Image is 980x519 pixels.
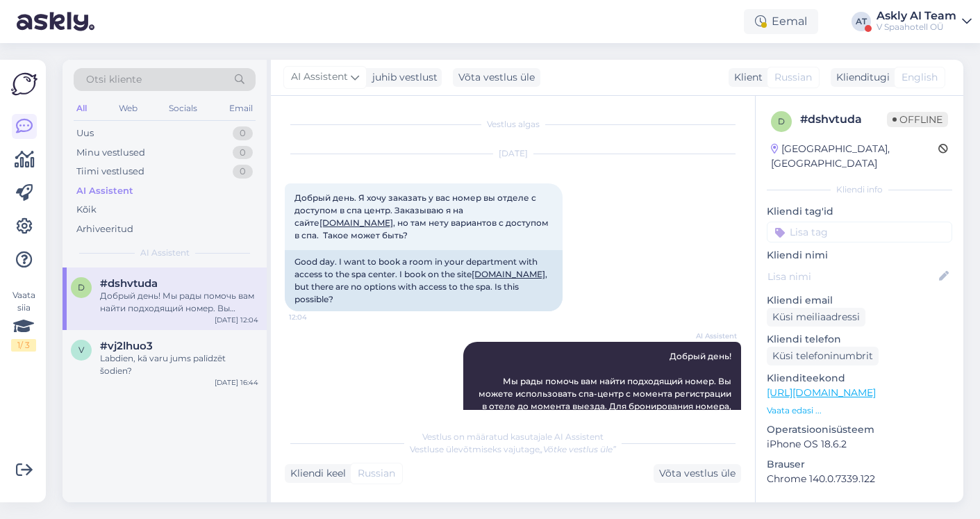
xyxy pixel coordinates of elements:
[767,500,952,513] div: [PERSON_NAME]
[11,71,38,97] img: Askly Logo
[902,70,938,85] span: English
[767,183,952,196] div: Kliendi info
[233,165,253,179] div: 0
[767,472,952,486] p: Chrome 140.0.7339.122
[215,315,258,325] div: [DATE] 12:04
[11,339,36,352] div: 1 / 3
[358,466,395,481] span: Russian
[767,204,952,219] p: Kliendi tag'id
[540,444,616,454] i: „Võtke vestlus üle”
[233,126,253,140] div: 0
[767,347,879,365] div: Küsi telefoninumbrit
[410,444,616,454] span: Vestluse ülevõtmiseks vajutage
[100,277,158,290] span: #dshvtuda
[140,247,190,259] span: AI Assistent
[294,192,551,240] span: Добрый день. Я хочу заказать у вас номер вы отделе с доступом в спа центр. Заказываю я на сайте ,...
[76,203,97,217] div: Kõik
[767,269,936,284] input: Lisa nimi
[116,99,140,117] div: Web
[76,184,133,198] div: AI Assistent
[74,99,90,117] div: All
[767,293,952,308] p: Kliendi email
[285,118,741,131] div: Vestlus algas
[877,10,956,22] div: Askly AI Team
[767,222,952,242] input: Lisa tag
[100,340,153,352] span: #vj2lhuo3
[778,116,785,126] span: d
[285,147,741,160] div: [DATE]
[78,282,85,293] span: d
[100,290,258,315] div: Добрый день! Мы рады помочь вам найти подходящий номер. Вы можете использовать спа-центр с момент...
[767,437,952,452] p: iPhone OS 18.6.2
[289,312,341,322] span: 12:04
[771,142,938,171] div: [GEOGRAPHIC_DATA], [GEOGRAPHIC_DATA]
[767,457,952,472] p: Brauser
[285,466,346,481] div: Kliendi keel
[685,331,737,341] span: AI Assistent
[767,404,952,417] p: Vaata edasi ...
[800,111,887,128] div: # dshvtuda
[852,12,871,31] div: AT
[453,68,540,87] div: Võta vestlus üle
[215,377,258,388] div: [DATE] 16:44
[422,431,604,442] span: Vestlus on määratud kasutajale AI Assistent
[367,70,438,85] div: juhib vestlust
[291,69,348,85] span: AI Assistent
[767,386,876,399] a: [URL][DOMAIN_NAME]
[877,22,956,33] div: V Spaahotell OÜ
[767,248,952,263] p: Kliendi nimi
[100,352,258,377] div: Labdien, kā varu jums palīdzēt šodien?
[767,308,865,327] div: Küsi meiliaadressi
[774,70,812,85] span: Russian
[654,464,741,483] div: Võta vestlus üle
[887,112,948,127] span: Offline
[233,146,253,160] div: 0
[166,99,200,117] div: Socials
[76,146,145,160] div: Minu vestlused
[76,126,94,140] div: Uus
[76,165,144,179] div: Tiimi vestlused
[78,345,84,355] span: v
[11,289,36,352] div: Vaata siia
[86,72,142,87] span: Otsi kliente
[472,269,545,279] a: [DOMAIN_NAME]
[767,371,952,386] p: Klienditeekond
[285,250,563,311] div: Good day. I want to book a room in your department with access to the spa center. I book on the s...
[744,9,818,34] div: Eemal
[76,222,133,236] div: Arhiveeritud
[767,422,952,437] p: Operatsioonisüsteem
[831,70,890,85] div: Klienditugi
[319,217,393,228] a: [DOMAIN_NAME]
[877,10,972,33] a: Askly AI TeamV Spaahotell OÜ
[767,332,952,347] p: Kliendi telefon
[226,99,256,117] div: Email
[729,70,763,85] div: Klient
